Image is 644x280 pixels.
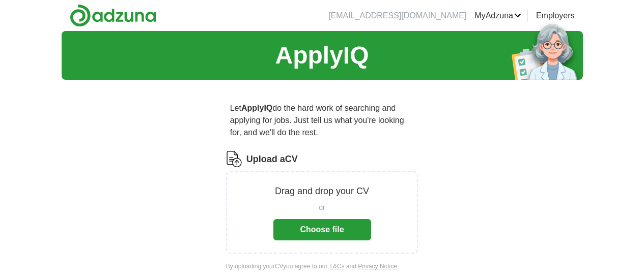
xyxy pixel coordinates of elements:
[329,263,345,270] a: T&Cs
[319,202,325,213] span: or
[275,37,369,74] h1: ApplyIQ
[474,10,521,22] a: MyAdzuna
[241,104,272,112] strong: ApplyIQ
[536,10,575,22] a: Employers
[273,219,371,240] button: Choose file
[226,98,418,143] p: Let do the hard work of searching and applying for jobs. Just tell us what you're looking for, an...
[226,151,242,167] img: CV Icon
[358,263,397,270] a: Privacy Notice
[70,4,156,27] img: Adzuna logo
[226,262,418,271] div: By uploading your CV you agree to our and .
[328,10,466,22] li: [EMAIL_ADDRESS][DOMAIN_NAME]
[246,152,298,166] label: Upload a CV
[275,184,369,198] p: Drag and drop your CV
